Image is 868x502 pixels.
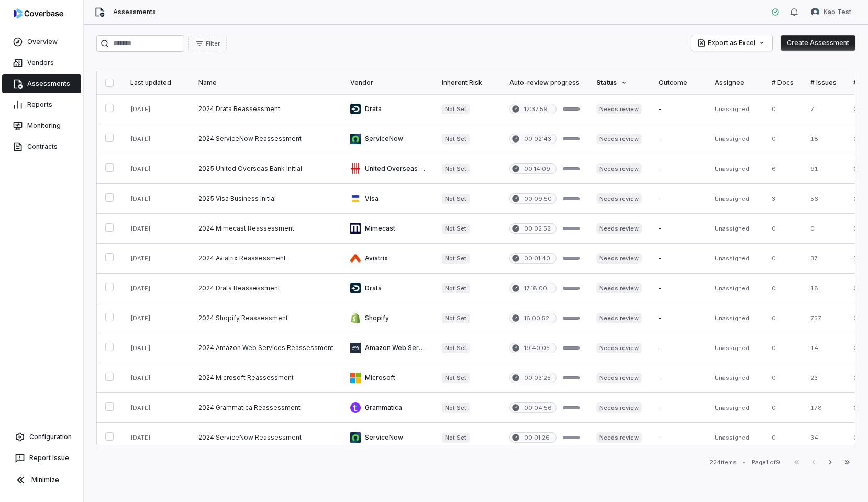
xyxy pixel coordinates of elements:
[2,95,81,114] a: Reports
[596,79,642,87] div: Status
[650,124,706,154] td: -
[781,35,855,51] button: Create Assessment
[659,79,698,87] div: Outcome
[2,53,81,72] a: Vendors
[4,470,79,490] button: Minimize
[206,40,220,48] span: Filter
[650,184,706,214] td: -
[350,79,425,87] div: Vendor
[2,137,81,156] a: Contracts
[198,79,333,87] div: Name
[14,8,63,19] img: logo-D7KZi-bG.svg
[650,244,706,274] td: -
[4,449,79,467] button: Report Issue
[113,8,156,16] span: Assessments
[650,423,706,453] td: -
[650,154,706,184] td: -
[650,303,706,333] td: -
[2,32,81,51] a: Overview
[810,79,837,87] div: # Issues
[805,4,858,20] button: Kao Test avatarKao Test
[130,79,182,87] div: Last updated
[752,459,780,466] div: Page 1 of 9
[715,79,755,87] div: Assignee
[824,8,851,16] span: Kao Test
[811,8,819,16] img: Kao Test avatar
[650,363,706,393] td: -
[691,35,772,51] button: Export as Excel
[188,36,227,51] button: Filter
[650,393,706,423] td: -
[509,79,580,87] div: Auto-review progress
[772,79,794,87] div: # Docs
[650,94,706,124] td: -
[442,79,493,87] div: Inherent Risk
[650,214,706,244] td: -
[4,428,79,446] a: Configuration
[709,459,737,466] div: 224 items
[2,116,81,135] a: Monitoring
[650,333,706,363] td: -
[650,274,706,303] td: -
[743,459,745,466] div: •
[2,74,81,93] a: Assessments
